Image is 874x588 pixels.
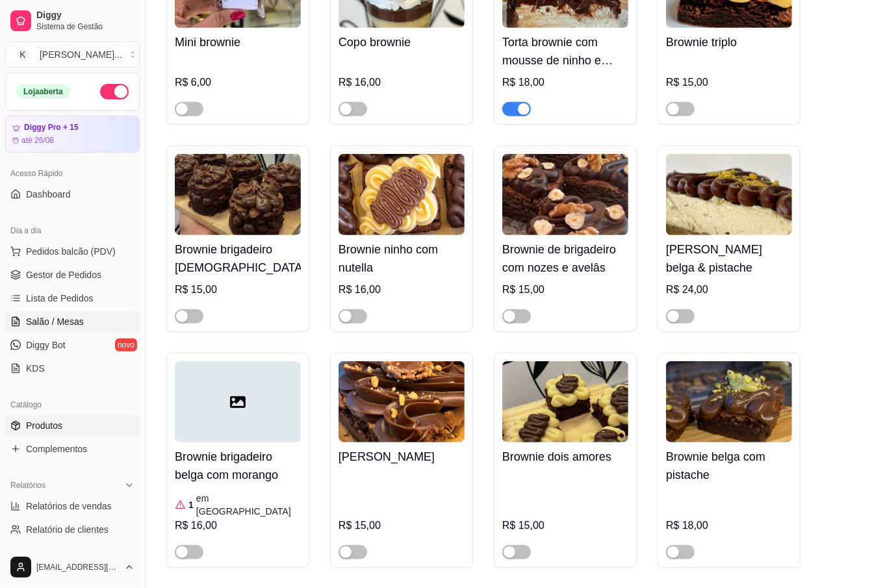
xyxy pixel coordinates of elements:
[26,315,84,328] span: Salão / Mesas
[339,33,465,51] h4: Copo brownie
[339,154,465,235] img: product-image
[100,84,129,99] button: Alterar Status
[502,33,628,70] h4: Torta brownie com mousse de ninho e ganache de chocolate
[26,245,116,258] span: Pedidos balcão (PDV)
[5,415,140,436] a: Produtos
[36,562,119,572] span: [EMAIL_ADDRESS][DOMAIN_NAME]
[16,84,70,99] div: Loja aberta
[21,135,54,146] article: até 26/08
[5,496,140,517] a: Relatórios de vendas
[502,154,628,235] img: product-image
[666,154,792,235] img: product-image
[188,498,194,511] article: 1
[666,518,792,533] div: R$ 18,00
[666,448,792,484] h4: Brownie belga com pistache
[5,552,140,583] button: [EMAIL_ADDRESS][DOMAIN_NAME]
[5,358,140,379] a: KDS
[26,339,66,352] span: Diggy Bot
[5,163,140,184] div: Acesso Rápido
[666,240,792,277] h4: [PERSON_NAME] belga & pistache
[339,361,465,442] img: product-image
[175,33,301,51] h4: Mini brownie
[502,361,628,442] img: product-image
[24,123,79,133] article: Diggy Pro + 15
[502,75,628,90] div: R$ 18,00
[26,500,112,513] span: Relatórios de vendas
[16,48,29,61] span: K
[5,288,140,309] a: Lista de Pedidos
[175,240,301,277] h4: Brownie brigadeiro [DEMOGRAPHIC_DATA]
[5,116,140,153] a: Diggy Pro + 15até 26/08
[26,523,109,536] span: Relatório de clientes
[175,448,301,484] h4: Brownie brigadeiro belga com morango
[36,21,135,32] span: Sistema de Gestão
[175,75,301,90] div: R$ 6,00
[10,480,45,491] span: Relatórios
[502,240,628,277] h4: Brownie de brigadeiro com nozes e avelâs
[339,75,465,90] div: R$ 16,00
[502,448,628,466] h4: Brownie dois amores
[26,442,87,455] span: Complementos
[5,335,140,355] a: Diggy Botnovo
[339,282,465,298] div: R$ 16,00
[26,419,62,432] span: Produtos
[40,48,122,61] div: [PERSON_NAME] ...
[26,362,45,375] span: KDS
[666,75,792,90] div: R$ 15,00
[502,518,628,533] div: R$ 15,00
[666,33,792,51] h4: Brownie triplo
[339,448,465,466] h4: [PERSON_NAME]
[5,519,140,540] a: Relatório de clientes
[5,220,140,241] div: Dia a dia
[5,439,140,459] a: Complementos
[26,268,101,281] span: Gestor de Pedidos
[666,361,792,442] img: product-image
[666,282,792,298] div: R$ 24,00
[5,42,140,68] button: Select a team
[339,518,465,533] div: R$ 15,00
[175,518,301,533] div: R$ 16,00
[175,154,301,235] img: product-image
[5,5,140,36] a: DiggySistema de Gestão
[5,543,140,563] a: Relatório de mesas
[502,282,628,298] div: R$ 15,00
[196,492,301,518] article: em [GEOGRAPHIC_DATA]
[175,282,301,298] div: R$ 15,00
[339,240,465,277] h4: Brownie ninho com nutella
[36,10,135,21] span: Diggy
[5,311,140,332] a: Salão / Mesas
[26,188,71,201] span: Dashboard
[26,292,94,305] span: Lista de Pedidos
[5,184,140,205] a: Dashboard
[5,241,140,262] button: Pedidos balcão (PDV)
[5,264,140,285] a: Gestor de Pedidos
[5,394,140,415] div: Catálogo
